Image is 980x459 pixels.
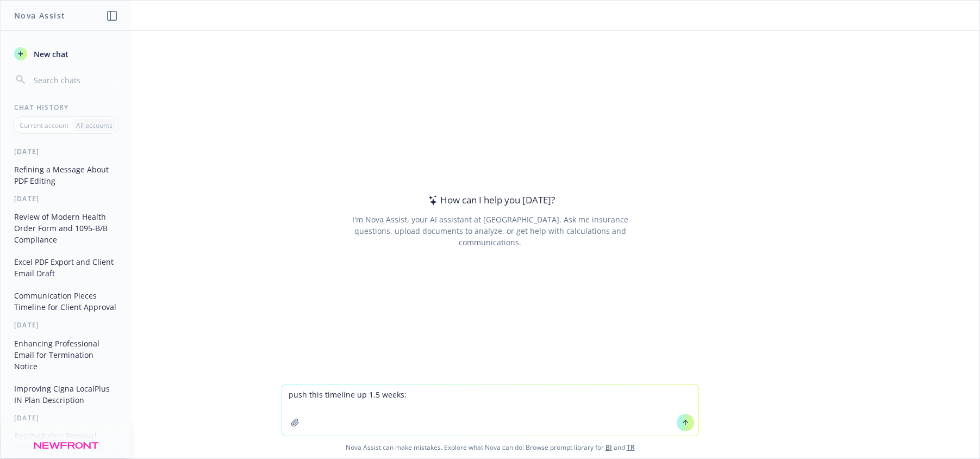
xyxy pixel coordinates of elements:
[14,10,65,21] h1: Nova Assist
[10,208,122,249] button: Review of Modern Health Order Form and 1095-B/B Compliance
[32,48,68,60] span: New chat
[1,103,131,112] div: Chat History
[1,147,131,156] div: [DATE]
[606,443,612,452] a: BI
[5,436,975,458] span: Nova Assist can make mistakes. Explore what Nova can do: Browse prompt library for and
[282,384,698,436] textarea: push this timeline up 1.5 weeks:
[10,44,122,64] button: New chat
[337,214,643,248] div: I'm Nova Assist, your AI assistant at [GEOGRAPHIC_DATA]. Ask me insurance questions, upload docum...
[76,121,113,130] p: All accounts
[20,121,68,130] p: Current account
[10,287,122,316] button: Communication Pieces Timeline for Client Approval
[425,193,555,207] div: How can I help you [DATE]?
[1,320,131,330] div: [DATE]
[10,334,122,375] button: Enhancing Professional Email for Termination Notice
[1,194,131,203] div: [DATE]
[10,253,122,282] button: Excel PDF Export and Client Email Draft
[10,160,122,190] button: Refining a Message About PDF Editing
[1,413,131,423] div: [DATE]
[10,380,122,409] button: Improving Cigna LocalPlus IN Plan Description
[32,72,118,88] input: Search chats
[627,443,635,452] a: TR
